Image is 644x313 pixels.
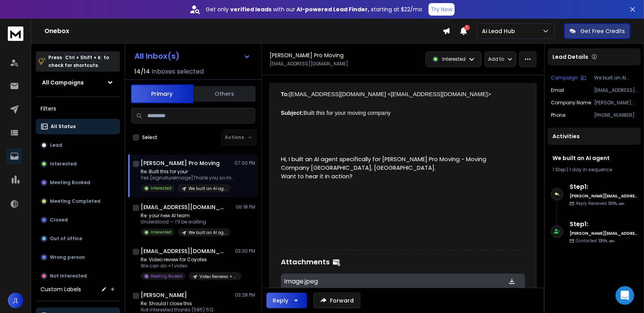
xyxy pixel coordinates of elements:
p: Meeting Completed [50,198,101,204]
p: Get only with our starting at $22/mo [206,5,422,13]
h3: Filters [36,103,120,114]
strong: AI-powered Lead Finder, [296,5,369,13]
p: Get Free Credits [580,27,625,35]
p: We built an AI agent [189,186,226,192]
button: Out of office [36,231,120,246]
p: Reply Received [576,200,626,206]
h3: Inboxes selected [152,67,204,76]
button: Д [8,293,23,308]
p: Contacted [576,238,616,244]
span: 13th, авг. [598,238,616,244]
p: We built an AI agent [189,230,226,236]
div: | [552,167,636,173]
span: 1 Step [552,166,566,173]
p: Add to [488,56,504,62]
span: 14 / 14 [134,67,150,76]
button: All Campaigns [36,75,120,90]
p: Re: Built this for your [141,169,234,175]
p: Out of office [50,236,82,242]
button: Meeting Completed [36,193,120,209]
p: Understood — I’ll be waiting [141,219,231,225]
h1: Onebox [44,26,443,36]
button: Lead [36,137,120,153]
img: logo [8,26,23,41]
h1: All Inbox(s) [134,52,180,60]
button: Closed [36,212,120,228]
h6: Step 1 : [570,182,638,192]
div: Open Intercom Messenger [616,286,634,305]
p: Not Interested [50,273,87,279]
button: Campaign [551,75,586,81]
b: To: [281,91,289,97]
p: Interested [151,185,171,191]
p: Closed [50,217,68,223]
span: 1 day in sequence [569,166,612,173]
button: All Inbox(s) [128,48,257,64]
p: Lead [50,142,62,148]
h1: [PERSON_NAME] Pro Moving [270,51,344,59]
h1: All Campaigns [42,79,84,86]
p: We can do +1 video [141,263,234,269]
p: Wrong person [50,254,85,260]
p: Meeting Booked [50,179,90,186]
p: Meeting Booked [151,273,182,279]
p: [PHONE_NUMBER] [594,112,638,118]
span: 1 [464,25,470,30]
button: Get Free Credits [564,23,630,39]
span: 13th, авг. [608,200,626,206]
p: Video Reviews + HeyGen subflow [199,274,237,280]
h6: [PERSON_NAME][EMAIL_ADDRESS][DOMAIN_NAME] [570,193,638,199]
p: Yes [signatureImage]Thank you so much [141,175,234,181]
p: Not interested thanks (585) 512. [141,307,234,313]
button: Primary [131,84,193,103]
button: Reply [266,293,307,308]
p: Interested [442,56,466,62]
label: Select [142,134,157,141]
button: Interested [36,156,120,172]
p: Campaign [551,75,578,81]
p: Company Name [551,100,591,106]
h3: Custom Labels [41,285,81,293]
p: Try Now [431,5,452,13]
p: Interested [151,229,171,235]
button: Wrong person [36,250,120,265]
button: Forward [313,293,360,308]
p: Phone [551,112,565,118]
p: 07:00 PM [235,160,255,166]
p: Image.jpeg [284,277,459,286]
button: Others [193,85,256,102]
p: All Status [51,123,76,130]
button: Not Interested [36,268,120,284]
button: All Status [36,119,120,134]
h6: [PERSON_NAME][EMAIL_ADDRESS][DOMAIN_NAME] [570,230,638,236]
h1: [EMAIL_ADDRESS][DOMAIN_NAME] [141,203,226,211]
p: [EMAIL_ADDRESS][DOMAIN_NAME] [270,61,348,67]
p: Re: Should I close this [141,301,234,307]
button: Meeting Booked [36,175,120,190]
p: [EMAIL_ADDRESS][DOMAIN_NAME] [594,87,638,93]
span: Ctrl + Shift + k [64,53,102,62]
div: Reply [273,297,288,304]
button: Try Now [429,3,455,16]
h1: Attachments [281,257,330,267]
p: We built an AI agent [594,75,638,81]
div: Hi, I built an AI agent specifically for [PERSON_NAME] Pro Moving - Moving Company [GEOGRAPHIC_DA... [281,155,508,189]
p: Press to check for shortcuts. [48,54,109,69]
p: Email [551,87,564,93]
p: Ai Lead Hub [482,27,518,35]
h6: Step 1 : [570,220,638,229]
strong: verified leads [230,5,272,13]
p: 06:18 PM [236,204,255,210]
h1: We built an AI agent [552,154,636,162]
b: Subject: [281,110,303,116]
p: Lead Details [552,53,588,61]
h1: [EMAIL_ADDRESS][DOMAIN_NAME] [141,247,226,255]
div: Activities [548,128,641,145]
p: [PERSON_NAME] Pro Moving - Moving Company [GEOGRAPHIC_DATA], [GEOGRAPHIC_DATA] [594,100,638,106]
p: Interested [50,161,77,167]
p: Re: your new AI team [141,213,231,219]
p: 03:30 PM [235,248,255,254]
